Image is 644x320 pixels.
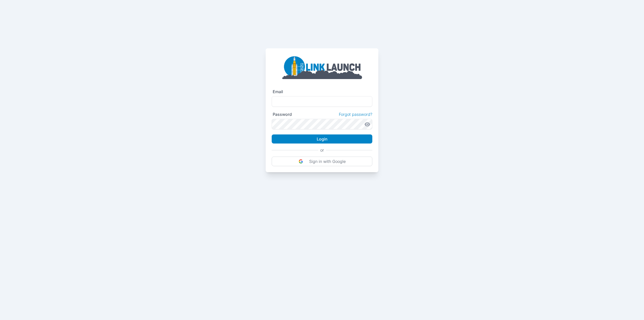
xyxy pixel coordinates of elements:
label: Email [273,89,283,94]
img: DIz4rYaBO0VM93JpwbwaJtqNfEsbwZFgEL50VtgcJLBV6wK9aKtfd+cEkvuBfcC37k9h8VGR+csPdltgAAAABJRU5ErkJggg== [299,159,303,164]
button: Login [272,134,372,144]
img: linklaunch_big.2e5cdd30.png [282,54,362,79]
button: Sign in with Google [272,157,372,166]
label: Password [273,112,292,117]
p: Sign in with Google [309,159,346,164]
p: or [320,148,324,153]
a: Forgot password? [339,112,372,117]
